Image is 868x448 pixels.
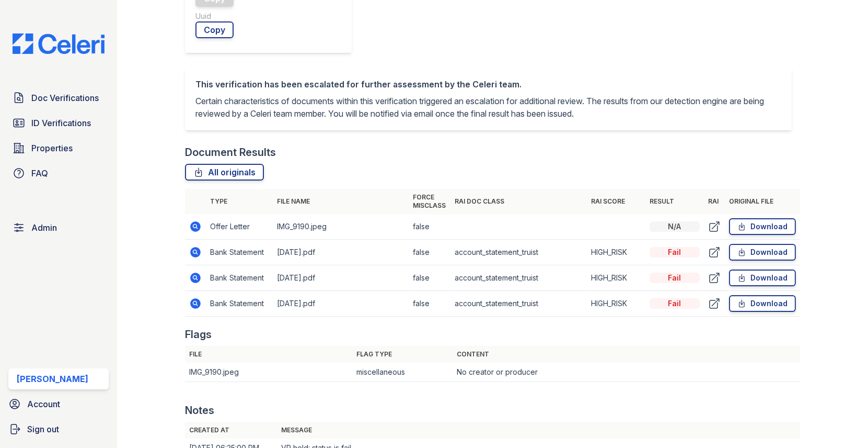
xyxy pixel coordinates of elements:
[206,291,273,317] td: Bank Statement
[277,422,800,439] th: Message
[273,265,409,291] td: [DATE].pdf
[409,189,450,214] th: Force misclass
[409,214,450,240] td: false
[185,403,214,418] div: Notes
[650,298,700,309] div: Fail
[650,221,700,232] div: N/A
[31,221,57,234] span: Admin
[409,291,450,317] td: false
[453,363,800,382] td: No creator or producer
[450,189,587,214] th: RAI Doc Class
[704,189,725,214] th: RAI
[8,138,109,159] a: Properties
[206,240,273,265] td: Bank Statement
[185,327,212,342] div: Flags
[450,265,587,291] td: account_statement_truist
[450,291,587,317] td: account_statement_truist
[185,346,352,363] th: File
[31,142,73,154] span: Properties
[206,214,273,240] td: Offer Letter
[273,240,409,265] td: [DATE].pdf
[31,117,91,129] span: ID Verifications
[453,346,800,363] th: Content
[4,33,113,54] img: CE_Logo_Blue-a8612792a0a2168367f1c8372b55b34899dd931a85d93a1a3d3e32e68fde9ad4.png
[185,164,264,181] a: All originals
[273,291,409,317] td: [DATE].pdf
[645,189,704,214] th: Result
[273,214,409,240] td: IMG_9190.jpeg
[8,217,109,238] a: Admin
[17,373,88,385] div: [PERSON_NAME]
[729,218,796,235] a: Download
[31,92,99,104] span: Doc Verifications
[4,419,113,440] a: Sign out
[729,244,796,261] a: Download
[8,163,109,184] a: FAQ
[27,423,59,435] span: Sign out
[195,11,341,21] div: Uuid
[650,247,700,257] div: Fail
[650,273,700,283] div: Fail
[185,145,276,160] div: Document Results
[725,189,800,214] th: Original file
[195,21,234,38] a: Copy
[206,189,273,214] th: Type
[587,189,645,214] th: RAI Score
[450,240,587,265] td: account_statement_truist
[206,265,273,291] td: Bank Statement
[31,167,48,180] span: FAQ
[189,367,239,376] a: IMG_9190.jpeg
[587,291,645,317] td: HIGH_RISK
[352,363,453,382] td: miscellaneous
[409,265,450,291] td: false
[352,346,453,363] th: Flag type
[195,95,781,120] p: Certain characteristics of documents within this verification triggered an escalation for additio...
[729,270,796,286] a: Download
[409,240,450,265] td: false
[729,295,796,312] a: Download
[185,422,277,439] th: Created at
[195,78,781,91] div: This verification has been escalated for further assessment by the Celeri team.
[587,240,645,265] td: HIGH_RISK
[587,265,645,291] td: HIGH_RISK
[27,398,60,410] span: Account
[273,189,409,214] th: File name
[8,87,109,108] a: Doc Verifications
[4,394,113,415] a: Account
[8,113,109,133] a: ID Verifications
